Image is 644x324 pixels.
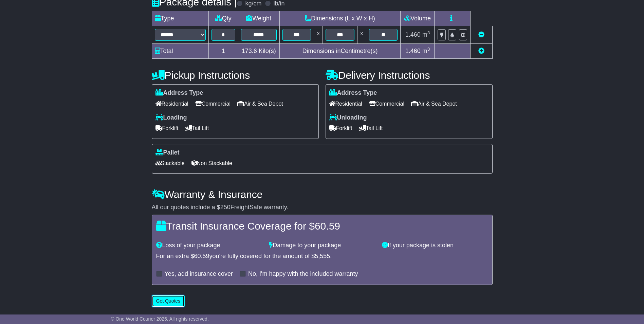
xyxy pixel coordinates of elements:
[242,48,257,54] span: 173.6
[379,242,492,249] div: If your package is stolen
[422,31,430,38] span: m
[422,48,430,54] span: m
[478,48,484,54] a: Add new item
[155,149,180,157] label: Pallet
[401,11,435,26] td: Volume
[156,253,488,260] div: For an extra $ you're fully covered for the amount of $ .
[248,270,358,278] label: No, I'm happy with the included warranty
[326,70,493,81] h4: Delivery Instructions
[152,295,185,307] button: Get Quotes
[152,70,319,81] h4: Pickup Instructions
[185,123,209,133] span: Tail Lift
[191,158,232,168] span: Non Stackable
[357,26,366,44] td: x
[152,204,493,211] div: All our quotes include a $ FreightSafe warranty.
[329,114,367,122] label: Unloading
[111,316,209,322] span: © One World Courier 2025. All rights reserved.
[238,11,279,26] td: Weight
[155,114,187,122] label: Loading
[238,44,279,59] td: Kilo(s)
[279,44,401,59] td: Dimensions in Centimetre(s)
[359,123,383,133] span: Tail Lift
[152,44,208,59] td: Total
[329,89,377,97] label: Address Type
[152,11,208,26] td: Type
[329,123,352,133] span: Forklift
[156,220,488,232] h4: Transit Insurance Coverage for $
[155,123,179,133] span: Forklift
[155,89,203,97] label: Address Type
[369,98,404,109] span: Commercial
[314,26,323,44] td: x
[411,98,457,109] span: Air & Sea Depot
[237,98,283,109] span: Air & Sea Depot
[405,31,421,38] span: 1.460
[427,47,430,52] sup: 3
[315,253,330,259] span: 5,555
[195,98,231,109] span: Commercial
[208,11,238,26] td: Qty
[405,48,421,54] span: 1.460
[194,253,209,259] span: 60.59
[279,11,401,26] td: Dimensions (L x W x H)
[329,98,362,109] span: Residential
[153,242,266,249] div: Loss of your package
[152,189,493,200] h4: Warranty & Insurance
[265,242,379,249] div: Damage to your package
[208,44,238,59] td: 1
[220,204,231,211] span: 250
[478,31,484,38] a: Remove this item
[427,30,430,35] sup: 3
[155,158,185,168] span: Stackable
[165,270,233,278] label: Yes, add insurance cover
[315,220,340,232] span: 60.59
[155,98,188,109] span: Residential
